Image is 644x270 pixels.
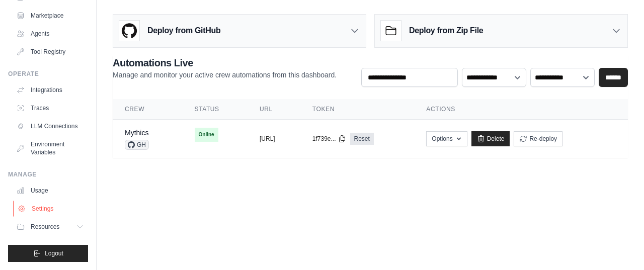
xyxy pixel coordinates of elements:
a: Agents [12,26,88,42]
button: Options [426,131,467,146]
th: Actions [414,99,628,120]
a: LLM Connections [12,118,88,134]
th: Crew [113,99,183,120]
th: Token [300,99,415,120]
button: 1f739e... [312,135,346,143]
a: Marketplace [12,8,88,24]
button: Re-deploy [514,131,562,146]
a: Integrations [12,82,88,98]
span: Online [195,128,218,142]
a: Mythics [125,129,148,137]
a: Tool Registry [12,44,88,60]
a: Delete [471,131,510,146]
a: Usage [12,183,88,199]
th: Status [183,99,248,120]
span: GH [125,140,149,150]
h3: Deploy from Zip File [409,25,483,37]
button: Logout [8,245,88,262]
a: Settings [13,201,89,217]
th: URL [248,99,300,120]
h2: Automations Live [113,56,337,70]
p: Manage and monitor your active crew automations from this dashboard. [113,70,337,80]
a: Reset [350,133,374,145]
div: Manage [8,170,88,178]
span: Resources [31,223,59,231]
div: Operate [8,70,88,78]
img: GitHub Logo [119,21,139,41]
a: Environment Variables [12,136,88,160]
span: Logout [45,249,63,257]
a: Traces [12,100,88,116]
h3: Deploy from GitHub [147,25,220,37]
button: Resources [12,219,88,235]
